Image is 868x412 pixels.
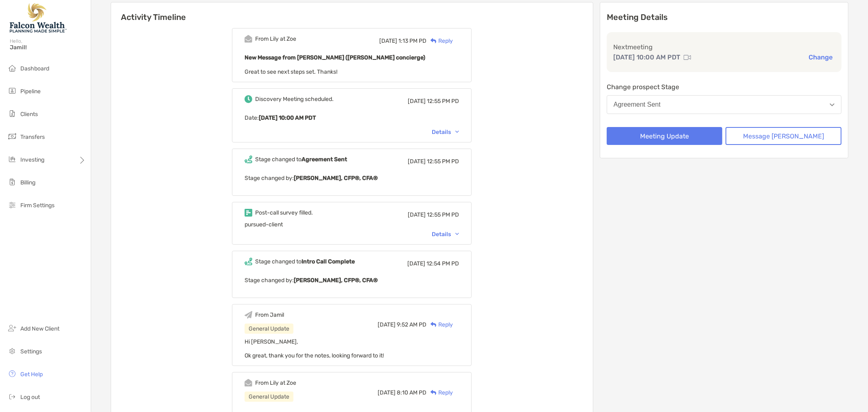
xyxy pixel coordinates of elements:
[614,101,661,108] div: Agreement Sent
[408,158,426,165] span: [DATE]
[20,179,35,186] span: Billing
[7,323,17,333] img: add_new_client icon
[7,63,17,73] img: dashboard icon
[613,52,680,62] p: [DATE] 10:00 AM PDT
[426,37,453,45] div: Reply
[294,277,378,284] b: [PERSON_NAME], CFP®, CFA®
[7,86,17,96] img: pipeline icon
[245,68,337,75] span: Great to see next steps set. Thanks!
[407,260,425,267] span: [DATE]
[7,369,17,379] img: get-help icon
[607,12,842,22] p: Meeting Details
[255,156,347,163] div: Stage changed to
[607,82,842,92] p: Change prospect Stage
[20,111,38,118] span: Clients
[613,42,835,52] p: Next meeting
[20,325,59,332] span: Add New Client
[20,348,42,355] span: Settings
[432,129,459,136] div: Details
[255,379,296,386] div: From Lily at Zoe
[255,258,355,265] div: Stage changed to
[431,322,437,327] img: Reply icon
[397,321,426,328] span: 9:52 AM PD
[255,96,334,103] div: Discovery Meeting scheduled.
[245,54,425,61] b: New Message from [PERSON_NAME] ([PERSON_NAME] concierge)
[245,258,252,265] img: Event icon
[7,346,17,356] img: settings icon
[255,311,284,318] div: From Jamil
[408,211,426,218] span: [DATE]
[245,156,252,163] img: Event icon
[245,338,384,359] span: Hi [PERSON_NAME], Ok great, thank you for the notes, looking forward to it!
[20,371,43,378] span: Get Help
[7,154,17,164] img: investing icon
[408,98,426,105] span: [DATE]
[245,311,252,319] img: Event icon
[20,88,41,95] span: Pipeline
[10,3,67,33] img: Falcon Wealth Planning Logo
[426,320,453,329] div: Reply
[427,211,459,218] span: 12:55 PM PD
[7,131,17,141] img: transfers icon
[830,103,835,106] img: Open dropdown arrow
[245,324,293,334] div: General Update
[245,113,459,123] p: Date :
[426,388,453,397] div: Reply
[302,258,355,265] b: Intro Call Complete
[245,221,283,228] span: pursued-client
[111,2,593,22] h6: Activity Timeline
[20,65,49,72] span: Dashboard
[379,37,397,44] span: [DATE]
[7,177,17,187] img: billing icon
[607,127,723,145] button: Meeting Update
[378,389,396,396] span: [DATE]
[426,260,459,267] span: 12:54 PM PD
[20,202,55,209] span: Firm Settings
[20,156,44,163] span: Investing
[7,109,17,118] img: clients icon
[245,35,252,43] img: Event icon
[302,156,347,163] b: Agreement Sent
[378,321,396,328] span: [DATE]
[397,389,426,396] span: 8:10 AM PD
[7,392,17,401] img: logout icon
[7,200,17,210] img: firm-settings icon
[398,37,426,44] span: 1:13 PM PD
[10,44,86,51] span: Jamil!
[431,390,437,395] img: Reply icon
[245,209,252,217] img: Event icon
[427,98,459,105] span: 12:55 PM PD
[455,131,459,133] img: Chevron icon
[255,209,313,216] div: Post-call survey filled.
[806,53,835,61] button: Change
[245,275,459,285] p: Stage changed by:
[431,38,437,44] img: Reply icon
[607,95,842,114] button: Agreement Sent
[684,54,691,61] img: communication type
[427,158,459,165] span: 12:55 PM PD
[255,35,296,42] div: From Lily at Zoe
[455,233,459,235] img: Chevron icon
[20,134,45,140] span: Transfers
[726,127,842,145] button: Message [PERSON_NAME]
[245,379,252,387] img: Event icon
[245,173,459,183] p: Stage changed by:
[20,394,40,401] span: Log out
[245,95,252,103] img: Event icon
[245,392,293,402] div: General Update
[259,114,316,121] b: [DATE] 10:00 AM PDT
[294,175,378,182] b: [PERSON_NAME], CFP®, CFA®
[432,231,459,238] div: Details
